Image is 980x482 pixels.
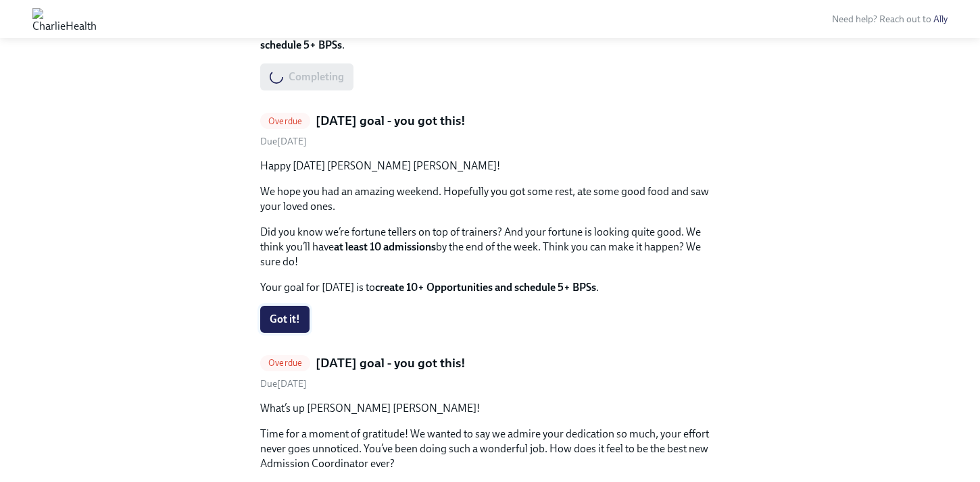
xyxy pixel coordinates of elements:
span: Overdue [260,358,310,368]
strong: at least 10 admissions [334,240,436,253]
p: Did you know we’re fortune tellers on top of trainers? And your fortune is looking quite good. We... [260,225,720,269]
p: We hope you had an amazing weekend. Hopefully you got some rest, ate some good food and saw your ... [260,184,720,214]
p: Time for a moment of gratitude! We wanted to say we admire your dedication so much, your effort n... [260,427,720,471]
span: Got it! [270,313,300,326]
h5: [DATE] goal - you got this! [316,112,466,130]
a: Overdue[DATE] goal - you got this!Due[DATE] [260,354,720,390]
h5: [DATE] goal - you got this! [316,354,466,372]
a: Ally [933,14,948,25]
span: Need help? Reach out to [832,14,948,25]
p: Let’s finish strong before the weekend. Your goal for [DATE] is to . [260,23,720,53]
p: Your goal for [DATE] is to . [260,280,720,295]
span: Wednesday, September 3rd 2025, 7:00 am [260,378,307,390]
span: Tuesday, September 2nd 2025, 10:00 am [260,136,307,147]
p: Happy [DATE] [PERSON_NAME] [PERSON_NAME]! [260,159,720,173]
button: Got it! [260,306,310,333]
strong: create 10+ Opportunities and schedule 5+ BPSs [375,281,596,294]
img: CharlieHealth [32,8,97,30]
a: Overdue[DATE] goal - you got this!Due[DATE] [260,112,720,148]
p: What’s up [PERSON_NAME] [PERSON_NAME]! [260,401,720,416]
span: Overdue [260,116,310,126]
